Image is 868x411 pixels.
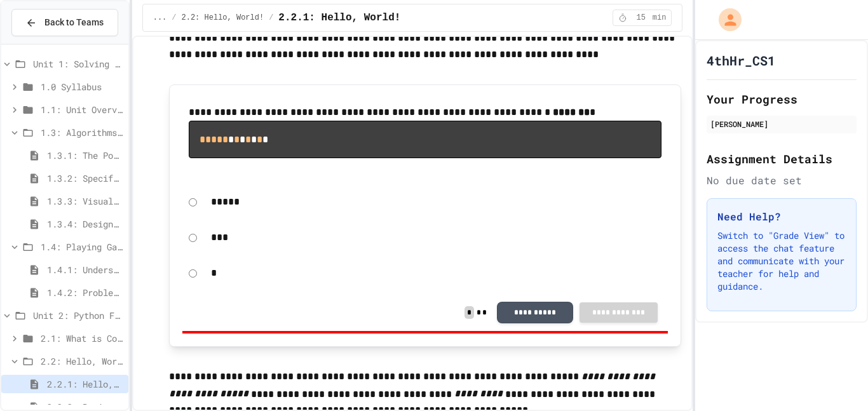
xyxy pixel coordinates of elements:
[47,286,123,299] span: 1.4.2: Problem Solving Reflection
[44,16,104,29] span: Back to Teams
[278,10,400,25] span: 2.2.1: Hello, World!
[717,209,846,224] h3: Need Help?
[41,103,123,116] span: 1.1: Unit Overview
[47,172,123,185] span: 1.3.2: Specifying Ideas with Pseudocode
[47,217,123,231] span: 1.3.4: Designing Flowcharts
[33,57,123,71] span: Unit 1: Solving Problems in Computer Science
[172,13,176,23] span: /
[707,150,857,168] h2: Assignment Details
[707,90,857,108] h2: Your Progress
[705,5,745,34] div: My Account
[47,194,123,208] span: 1.3.3: Visualizing Logic with Flowcharts
[41,80,123,93] span: 1.0 Syllabus
[33,309,123,322] span: Unit 2: Python Fundamentals
[41,240,123,253] span: 1.4: Playing Games
[631,13,651,23] span: 15
[707,51,775,69] h1: 4thHr_CS1
[717,229,846,293] p: Switch to "Grade View" to access the chat feature and communicate with your teacher for help and ...
[653,13,667,23] span: min
[153,13,167,23] span: ...
[41,126,123,139] span: 1.3: Algorithms - from Pseudocode to Flowcharts
[182,13,264,23] span: 2.2: Hello, World!
[41,354,123,368] span: 2.2: Hello, World!
[269,13,273,23] span: /
[707,173,857,188] div: No due date set
[710,118,853,130] div: [PERSON_NAME]
[41,332,123,345] span: 2.1: What is Code?
[47,263,123,276] span: 1.4.1: Understanding Games with Flowcharts
[47,377,123,391] span: 2.2.1: Hello, World!
[47,149,123,162] span: 1.3.1: The Power of Algorithms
